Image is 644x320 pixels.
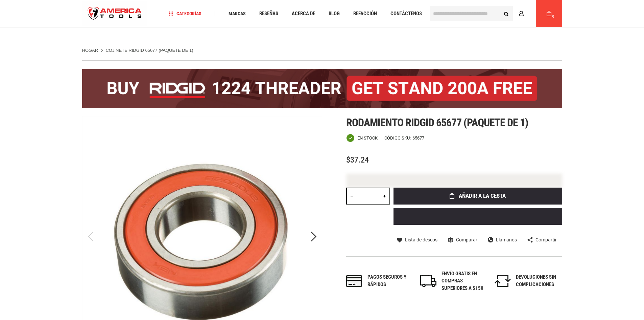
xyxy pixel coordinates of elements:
font: añadir a la cesta [459,192,506,199]
font: $37.24 [346,155,369,165]
a: Llámanos [488,237,517,243]
font: DEVOLUCIONES SIN COMPLICACIONES [516,274,556,287]
img: devoluciones [495,275,511,287]
font: 0 [552,15,554,18]
div: Disponibilidad [346,134,378,142]
font: Blog [329,10,340,17]
img: Herramientas de América [82,1,148,26]
a: Blog [326,9,343,18]
img: BOGO: ¡Compre la roscadora RIDGID® 1224 (26092) y obtenga el soporte 92467 200A GRATIS! [82,69,562,108]
a: Marcas [225,9,249,18]
a: Acerca de [289,9,318,18]
a: Refacción [350,9,380,18]
img: pagos [346,275,362,287]
font: Cuenta [526,11,544,16]
font: 65677 [412,135,424,141]
button: Buscar [500,7,513,20]
font: Reseñas [259,10,278,17]
font: Comparar [456,237,477,242]
font: Código SKU [384,135,410,141]
img: envío [420,275,436,287]
font: Refacción [353,10,377,17]
font: ENVÍO GRATIS EN COMPRAS SUPERIORES A $150 [442,271,483,291]
font: Hogar [82,48,98,53]
a: Comparar [448,237,477,243]
a: Contáctenos [387,9,425,18]
font: Compartir [535,237,557,242]
font: COJINETE RIDGID 65677 (PAQUETE DE 1) [105,48,193,53]
font: Pagos seguros y rápidos [367,274,406,287]
font: En stock [357,135,378,141]
button: añadir a la cesta [393,188,562,205]
font: Lista de deseos [405,237,437,242]
font: Rodamiento Ridgid 65677 (paquete de 1) [346,116,528,129]
font: Categorías [176,11,201,16]
a: Lista de deseos [397,237,437,243]
a: logotipo de la tienda [82,1,148,26]
a: Categorías [166,9,205,18]
font: Contáctenos [390,10,422,17]
font: Acerca de [292,10,315,17]
font: Marcas [229,11,246,16]
a: Hogar [82,47,98,54]
a: Reseñas [256,9,281,18]
font: Llámanos [496,237,517,242]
